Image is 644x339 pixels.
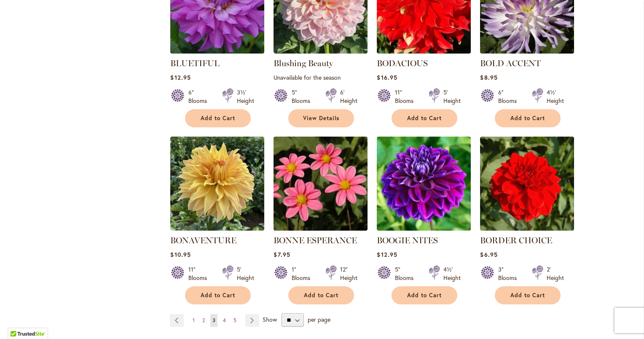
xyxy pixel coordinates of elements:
[495,109,561,127] button: Add to Cart
[308,315,330,323] span: per page
[480,47,574,55] a: BOLD ACCENT
[392,286,457,304] button: Add to Cart
[170,224,264,232] a: Bonaventure
[377,224,471,232] a: BOOGIE NITES
[377,250,397,258] span: $12.95
[170,58,220,68] a: BLUETIFUL
[202,317,205,323] span: 2
[407,115,442,122] span: Add to Cart
[263,315,277,323] span: Show
[480,73,497,81] span: $8.95
[193,317,195,323] span: 1
[170,73,191,81] span: $12.95
[498,88,522,105] div: 6" Blooms
[188,265,212,282] div: 11" Blooms
[288,286,354,304] button: Add to Cart
[274,73,368,81] p: Unavailable for the season
[377,58,428,68] a: BODACIOUS
[377,235,438,245] a: BOOGIE NITES
[237,265,254,282] div: 5' Height
[185,286,251,304] button: Add to Cart
[274,235,357,245] a: BONNE ESPERANCE
[443,88,461,105] div: 5' Height
[170,47,264,55] a: Bluetiful
[191,314,197,327] a: 1
[480,224,574,232] a: BORDER CHOICE
[480,250,497,258] span: $6.95
[480,137,574,231] img: BORDER CHOICE
[223,317,226,323] span: 4
[237,88,254,105] div: 3½' Height
[480,235,552,245] a: BORDER CHOICE
[392,109,457,127] button: Add to Cart
[303,115,339,122] span: View Details
[377,137,471,231] img: BOOGIE NITES
[201,292,235,299] span: Add to Cart
[304,292,338,299] span: Add to Cart
[274,58,333,68] a: Blushing Beauty
[340,265,357,282] div: 12" Height
[170,235,236,245] a: BONAVENTURE
[274,250,290,258] span: $7.95
[188,88,212,105] div: 6" Blooms
[274,47,368,55] a: Blushing Beauty
[201,115,235,122] span: Add to Cart
[510,115,545,122] span: Add to Cart
[200,314,207,327] a: 2
[377,47,471,55] a: BODACIOUS
[288,109,354,127] a: View Details
[185,109,251,127] button: Add to Cart
[495,286,561,304] button: Add to Cart
[292,265,315,282] div: 1" Blooms
[547,265,564,282] div: 2' Height
[292,88,315,105] div: 5" Blooms
[340,88,357,105] div: 6' Height
[170,250,191,258] span: $10.95
[498,265,522,282] div: 3" Blooms
[395,88,419,105] div: 11" Blooms
[212,317,215,323] span: 3
[480,58,541,68] a: BOLD ACCENT
[274,137,368,231] img: BONNE ESPERANCE
[395,265,419,282] div: 5" Blooms
[6,309,30,333] iframe: Launch Accessibility Center
[547,88,564,105] div: 4½' Height
[443,265,461,282] div: 4½' Height
[407,292,442,299] span: Add to Cart
[221,314,228,327] a: 4
[231,314,239,327] a: 5
[233,317,236,323] span: 5
[510,292,545,299] span: Add to Cart
[377,73,397,81] span: $16.95
[170,137,264,231] img: Bonaventure
[274,224,368,232] a: BONNE ESPERANCE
